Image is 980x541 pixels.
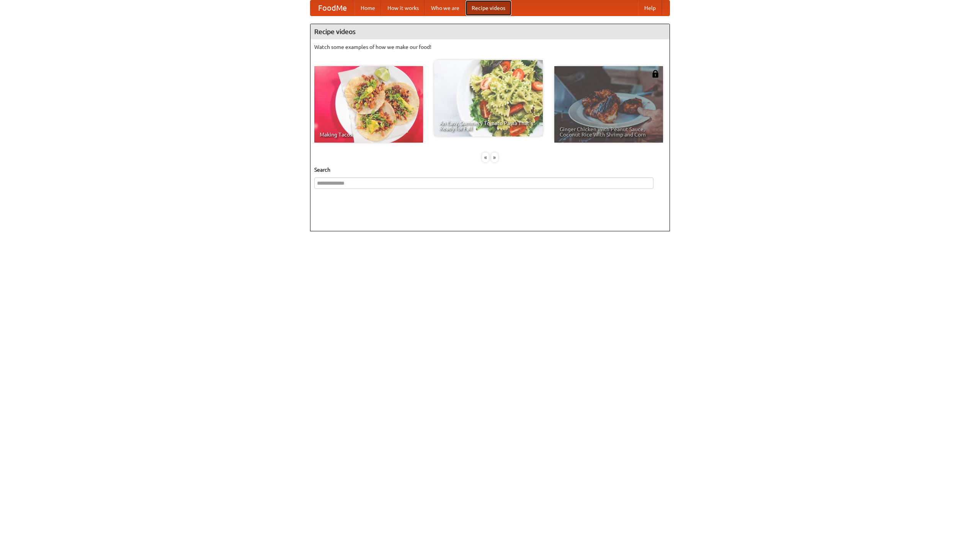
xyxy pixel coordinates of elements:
img: 483408.png [652,70,659,78]
a: Help [638,0,662,16]
span: Making Tacos [320,132,418,137]
div: « [482,153,489,162]
div: » [491,153,498,162]
h5: Search [314,166,666,174]
h4: Recipe videos [310,24,670,39]
a: Who we are [425,0,465,16]
a: Home [354,0,381,16]
a: An Easy, Summery Tomato Pasta That's Ready for Fall [434,60,543,136]
p: Watch some examples of how we make our food! [314,43,666,51]
span: An Easy, Summery Tomato Pasta That's Ready for Fall [439,120,537,131]
a: How it works [381,0,425,16]
a: Recipe videos [465,0,511,16]
a: FoodMe [310,0,354,16]
a: Making Tacos [314,66,423,143]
